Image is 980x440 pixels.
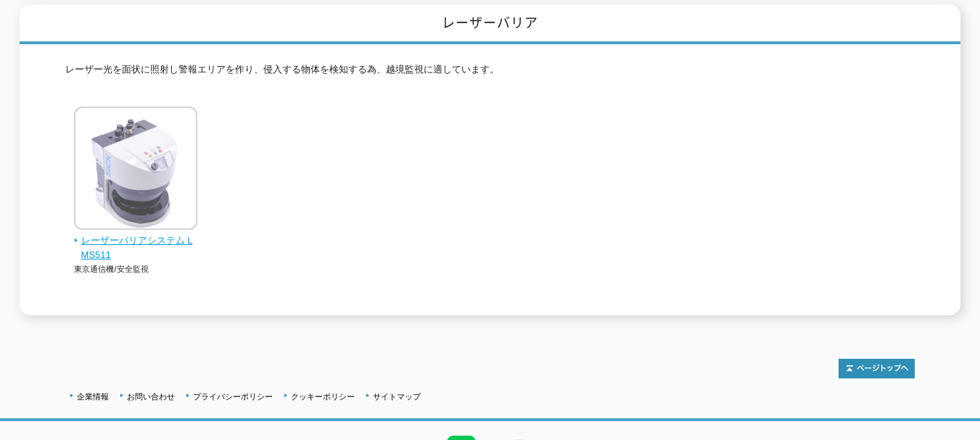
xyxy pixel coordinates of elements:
[74,220,198,263] a: レーザーバリアシステム LMS511
[74,263,198,275] p: 東京通信機/安全監視
[74,233,198,264] span: レーザーバリアシステム LMS511
[77,392,109,401] a: 企業情報
[127,392,175,401] a: お問い合わせ
[291,392,355,401] a: クッキーポリシー
[193,392,273,401] a: プライバシーポリシー
[20,4,960,44] h1: レーザーバリア
[65,62,914,85] p: レーザー光を面状に照射し警報エリアを作り、侵入する物体を検知する為、越境監視に適しています。
[373,392,421,401] a: サイトマップ
[74,107,197,233] img: レーザーバリアシステム LMS511
[839,359,915,378] img: トップページへ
